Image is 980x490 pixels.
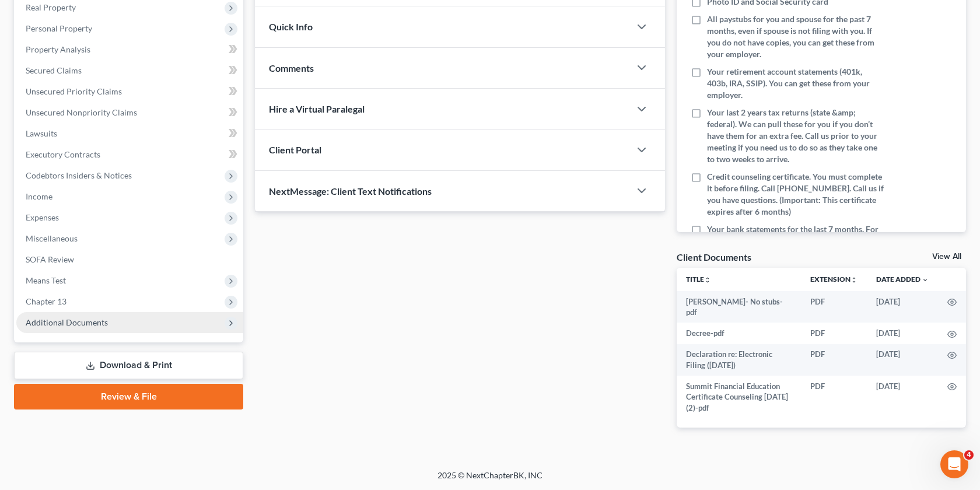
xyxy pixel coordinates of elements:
[26,65,82,75] span: Secured Claims
[810,275,857,283] a: Extensionunfold_more
[26,296,66,306] span: Chapter 13
[677,344,801,376] td: Declaration re: Electronic Filing ([DATE])
[876,275,929,283] a: Date Added expand_more
[26,317,108,327] span: Additional Documents
[867,291,938,323] td: [DATE]
[704,276,711,283] i: unfold_more
[26,2,76,12] span: Real Property
[677,291,801,323] td: [PERSON_NAME]- No stubs-pdf
[922,276,929,283] i: expand_more
[26,128,57,138] span: Lawsuits
[26,170,132,180] span: Codebtors Insiders & Notices
[14,384,243,409] a: Review & File
[16,81,243,102] a: Unsecured Priority Claims
[940,450,968,478] iframe: Intercom live chat
[801,376,867,418] td: PDF
[16,60,243,81] a: Secured Claims
[26,107,137,117] span: Unsecured Nonpriority Claims
[26,212,59,222] span: Expenses
[269,103,365,114] span: Hire a Virtual Paralegal
[16,249,243,270] a: SOFA Review
[801,323,867,344] td: PDF
[707,223,884,247] span: Your bank statements for the last 7 months. For all accounts.
[26,254,74,264] span: SOFA Review
[867,376,938,418] td: [DATE]
[26,86,122,96] span: Unsecured Priority Claims
[686,275,711,283] a: Titleunfold_more
[14,352,243,379] a: Download & Print
[801,291,867,323] td: PDF
[26,275,66,285] span: Means Test
[16,102,243,123] a: Unsecured Nonpriority Claims
[26,191,52,201] span: Income
[707,171,884,218] span: Credit counseling certificate. You must complete it before filing. Call [PHONE_NUMBER]. Call us i...
[16,123,243,144] a: Lawsuits
[269,21,313,32] span: Quick Info
[964,450,974,460] span: 4
[26,149,100,159] span: Executory Contracts
[707,66,884,101] span: Your retirement account statements (401k, 403b, IRA, SSIP). You can get these from your employer.
[16,39,243,60] a: Property Analysis
[850,276,857,283] i: unfold_more
[677,323,801,344] td: Decree-pdf
[269,144,321,155] span: Client Portal
[677,251,751,263] div: Client Documents
[269,185,432,197] span: NextMessage: Client Text Notifications
[801,344,867,376] td: PDF
[26,233,78,243] span: Miscellaneous
[677,376,801,418] td: Summit Financial Education Certificate Counseling [DATE] (2)-pdf
[26,23,92,33] span: Personal Property
[707,13,884,60] span: All paystubs for you and spouse for the past 7 months, even if spouse is not filing with you. If ...
[269,62,314,73] span: Comments
[932,253,961,261] a: View All
[16,144,243,165] a: Executory Contracts
[867,344,938,376] td: [DATE]
[26,44,90,54] span: Property Analysis
[707,107,884,165] span: Your last 2 years tax returns (state &amp; federal). We can pull these for you if you don’t have ...
[867,323,938,344] td: [DATE]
